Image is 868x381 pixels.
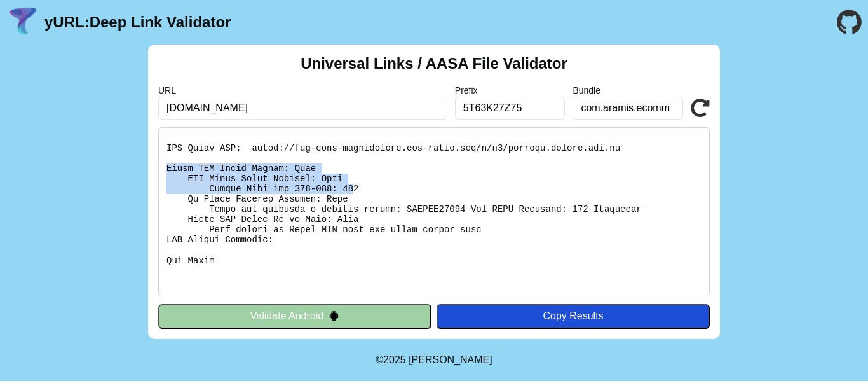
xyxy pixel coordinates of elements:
img: droidIcon.svg [329,310,339,321]
div: Copy Results [443,310,703,322]
label: Bundle [573,85,683,95]
img: yURL Logo [6,6,39,39]
span: 2025 [383,354,406,365]
button: Copy Results [437,304,710,328]
input: Required [158,97,447,120]
pre: Lorem ipsu do: sitam://consect.adipis.eli.se/.doei-tempo/incid-utl-etdo-magnaaliqua En Adminimv: ... [158,127,710,296]
label: Prefix [455,85,566,95]
button: Validate Android [158,304,431,328]
footer: © [376,339,492,381]
a: yURL:Deep Link Validator [44,13,231,31]
label: URL [158,85,447,95]
h2: Universal Links / AASA File Validator [301,55,567,73]
input: Optional [455,97,566,120]
input: Optional [573,97,683,120]
a: Michael Ibragimchayev's Personal Site [409,354,492,365]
